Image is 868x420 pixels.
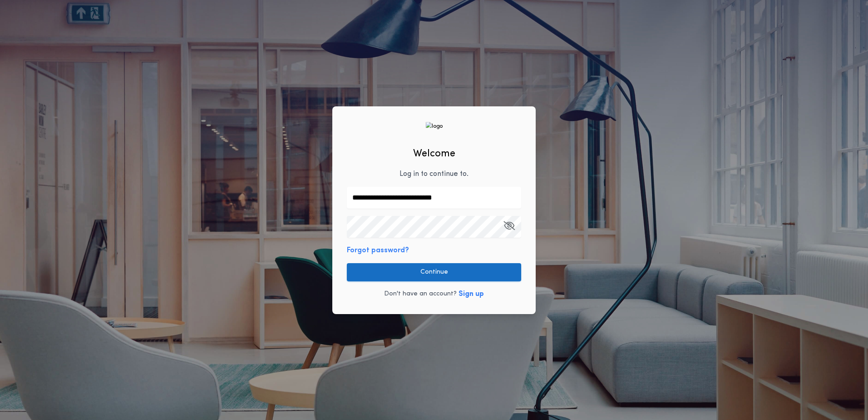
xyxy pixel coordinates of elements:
[347,263,521,281] button: Continue
[459,289,484,300] button: Sign up
[347,245,409,256] button: Forgot password?
[384,290,457,299] p: Don't have an account?
[425,122,443,130] img: logo
[399,169,469,180] p: Log in to continue to .
[413,146,455,161] h2: Welcome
